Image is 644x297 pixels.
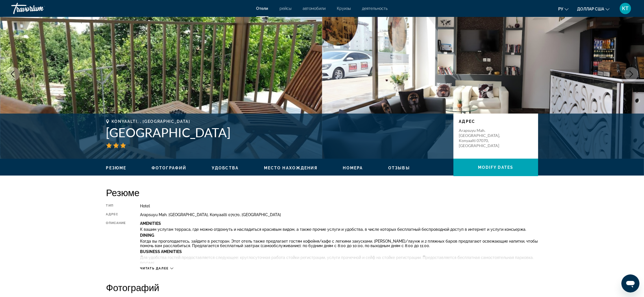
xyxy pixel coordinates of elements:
[388,166,410,170] span: Отзывы
[622,5,629,11] font: КТ
[618,3,633,14] button: Меню пользователя
[106,204,126,208] div: Тип
[140,233,154,238] b: Dining
[621,274,639,292] iframe: Кнопка запуска окна обмена сообщениями
[453,159,538,176] button: Modify Dates
[152,166,186,170] span: Фотографий
[106,166,126,170] span: Резюме
[11,1,68,16] a: Травориум
[264,166,318,170] span: Место нахождения
[140,221,161,226] b: Amenities
[140,227,538,232] p: К вашим услугам терраса, где можно отдохнуть и насладиться красивым видом, а также прочие услуги ...
[624,67,638,81] button: Next image
[106,221,126,263] div: Описание
[558,7,563,11] font: ру
[388,165,410,170] button: Отзывы
[343,165,363,170] button: Номера
[106,212,126,217] div: адрес
[478,165,513,170] span: Modify Dates
[112,119,190,124] span: Konyaalti, , [GEOGRAPHIC_DATA]
[106,187,538,198] h2: Резюме
[152,165,186,170] button: Фотографий
[212,165,239,170] button: Удобства
[140,267,169,270] span: Читать далее
[106,125,448,140] h1: [GEOGRAPHIC_DATA]
[106,282,538,293] h2: Фотографий
[459,119,532,124] p: адрес
[577,7,604,11] font: доллар США
[140,212,538,217] div: Arapsuyu Mah. [GEOGRAPHIC_DATA], Konyaalti 07070, [GEOGRAPHIC_DATA]
[343,166,363,170] span: Номера
[256,6,268,11] a: Отели
[362,6,388,11] a: деятельность
[212,166,239,170] span: Удобства
[558,5,569,13] button: Изменить язык
[264,165,318,170] button: Место нахождения
[140,266,173,271] button: Читать далее
[577,5,610,13] button: Изменить валюту
[106,165,126,170] button: Резюме
[459,128,504,148] p: Arapsuyu Mah. [GEOGRAPHIC_DATA], Konyaalti 07070, [GEOGRAPHIC_DATA]
[303,6,326,11] a: автомобили
[140,239,538,248] p: Когда вы проголодаетесь, зайдите в ресторан. Этот отель также предлагает гостям кофейня/кафе с ле...
[140,249,182,254] b: Business Amenities
[280,6,292,11] a: рейсы
[6,67,20,81] button: Previous image
[337,6,351,11] a: Круизы
[140,204,538,208] div: Hotel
